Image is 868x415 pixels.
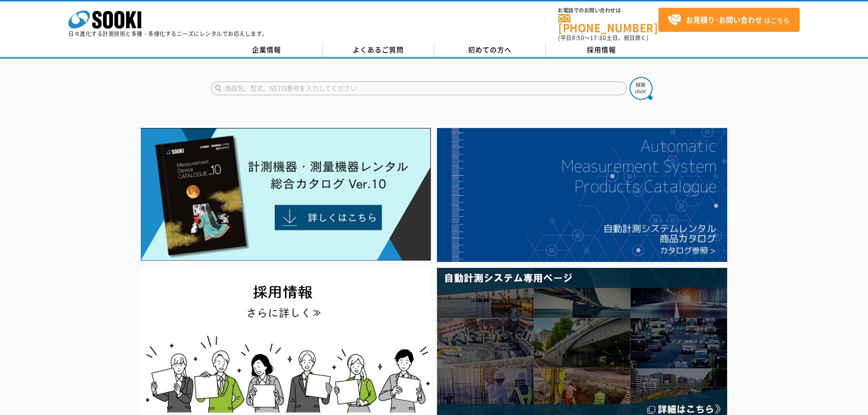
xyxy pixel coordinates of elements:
[141,128,431,261] img: Catalog Ver10
[668,13,790,27] span: はこちら
[686,14,762,25] strong: お見積り･お問い合わせ
[468,45,512,55] span: 初めての方へ
[658,8,800,32] a: お見積り･お問い合わせはこちら
[546,43,657,57] a: 採用情報
[323,43,434,57] a: よくあるご質問
[434,43,546,57] a: 初めての方へ
[630,77,652,100] img: btn_search.png
[558,14,658,33] a: [PHONE_NUMBER]
[211,43,323,57] a: 企業情報
[558,34,648,42] span: (平日 ～ 土日、祝日除く)
[572,34,585,42] span: 8:50
[68,31,268,36] p: 日々進化する計測技術と多種・多様化するニーズにレンタルでお応えします。
[211,82,627,95] input: 商品名、型式、NETIS番号を入力してください
[558,8,658,13] span: お電話でのお問い合わせは
[590,34,606,42] span: 17:30
[437,128,727,262] img: 自動計測システムカタログ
